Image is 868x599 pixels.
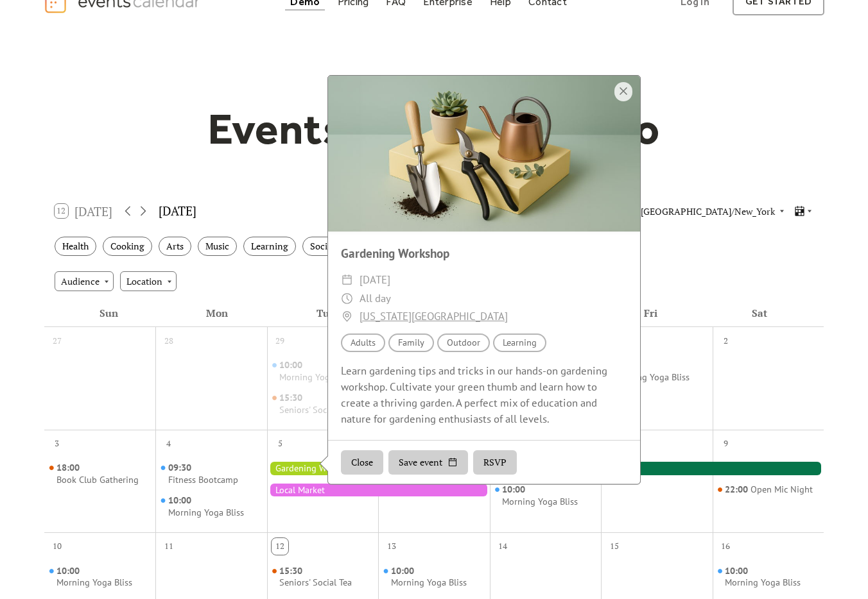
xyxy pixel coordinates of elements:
[187,103,681,155] h1: Events Calendar Demo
